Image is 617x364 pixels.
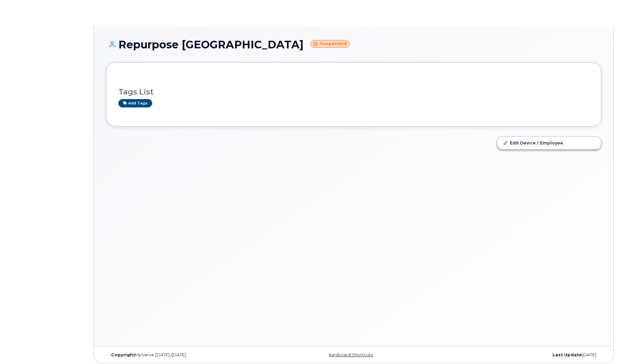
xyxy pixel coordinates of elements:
[497,137,601,149] a: Edit Device / Employee
[436,352,601,358] div: [DATE]
[552,352,582,357] strong: Last Update
[329,352,373,357] a: Keyboard Shortcuts
[106,352,271,358] div: MyServe [DATE]–[DATE]
[106,39,601,50] h1: Repurpose [GEOGRAPHIC_DATA]
[118,99,152,107] a: Add tags
[310,40,350,48] small: Suspended
[118,88,589,96] h3: Tags List
[111,352,135,357] strong: Copyright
